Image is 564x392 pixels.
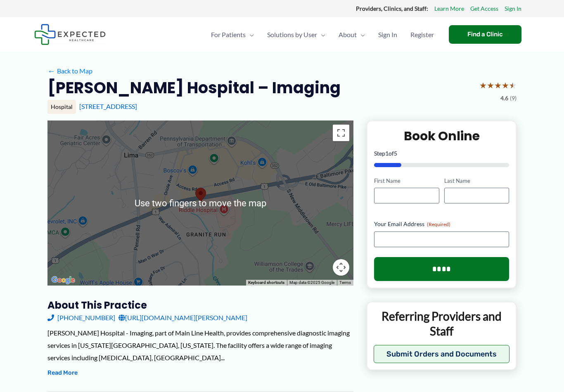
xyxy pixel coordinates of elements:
[204,20,441,49] nav: Primary Site Navigation
[372,20,404,49] a: Sign In
[47,100,76,114] div: Hospital
[374,128,509,144] h2: Book Online
[510,93,517,104] span: (9)
[374,345,509,363] button: Submit Orders and Documents
[470,3,498,14] a: Get Access
[317,20,325,49] span: Menu Toggle
[248,280,284,286] button: Keyboard shortcuts
[267,20,317,49] span: Solutions by User
[339,280,351,285] a: Terms (opens in new tab)
[449,25,521,44] a: Find a Clinic
[385,150,389,157] span: 1
[378,20,397,49] span: Sign In
[502,78,509,93] span: ★
[211,20,246,49] span: For Patients
[79,102,137,110] a: [STREET_ADDRESS]
[289,280,334,285] span: Map data ©2025 Google
[509,78,517,93] span: ★
[47,67,55,75] span: ←
[47,327,353,364] div: [PERSON_NAME] Hospital - Imaging, part of Main Line Health, provides comprehensive diagnostic ima...
[500,93,508,104] span: 4.6
[505,3,521,14] a: Sign In
[47,368,78,378] button: Read More
[494,78,502,93] span: ★
[427,221,450,227] span: (Required)
[333,259,349,276] button: Map camera controls
[47,65,92,77] a: ←Back to Map
[261,20,332,49] a: Solutions by UserMenu Toggle
[394,150,397,157] span: 5
[246,20,254,49] span: Menu Toggle
[357,20,365,49] span: Menu Toggle
[47,78,341,98] h2: [PERSON_NAME] Hospital – Imaging
[118,312,247,324] a: [URL][DOMAIN_NAME][PERSON_NAME]
[50,275,77,286] img: Google
[50,275,77,286] a: Open this area in Google Maps (opens a new window)
[204,20,261,49] a: For PatientsMenu Toggle
[34,24,106,45] img: Expected Healthcare Logo - side, dark font, small
[333,125,349,141] button: Toggle fullscreen view
[479,78,487,93] span: ★
[374,309,509,339] p: Referring Providers and Staff
[339,20,357,49] span: About
[332,20,372,49] a: AboutMenu Toggle
[434,3,464,14] a: Learn More
[487,78,494,93] span: ★
[444,177,509,185] label: Last Name
[404,20,441,49] a: Register
[374,151,509,156] p: Step of
[410,20,434,49] span: Register
[47,312,115,324] a: [PHONE_NUMBER]
[374,177,439,185] label: First Name
[47,299,353,312] h3: About this practice
[374,220,509,228] label: Your Email Address
[356,5,428,12] strong: Providers, Clinics, and Staff:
